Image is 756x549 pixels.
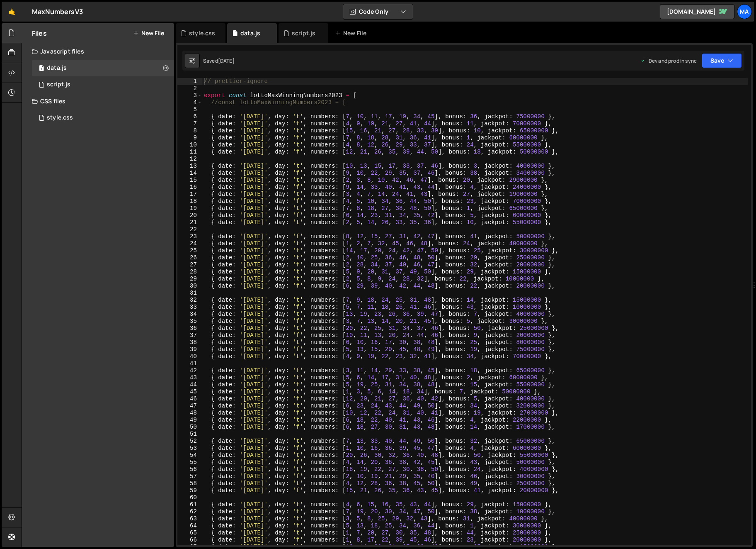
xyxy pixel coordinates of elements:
div: 14 [177,170,202,177]
div: script.js [47,81,70,88]
div: 5 [177,106,202,113]
div: 47 [177,403,202,410]
div: 2 [177,85,202,92]
a: [DOMAIN_NAME] [660,4,734,19]
div: 11 [177,149,202,156]
div: 53 [177,445,202,452]
div: 63 [177,515,202,522]
div: 54 [177,452,202,459]
div: 21 [177,219,202,226]
div: Saved [203,57,235,64]
div: 4 [177,99,202,106]
div: 15 [177,177,202,184]
div: New File [335,29,370,37]
div: data.js [240,29,260,37]
div: 23 [177,233,202,240]
div: 39 [177,346,202,353]
div: 33 [177,304,202,311]
div: 9 [177,134,202,142]
div: 66 [177,537,202,544]
div: 18 [177,198,202,205]
div: 13 [177,163,202,170]
div: 26 [177,254,202,261]
div: 61 [177,501,202,508]
div: 34 [177,311,202,318]
div: 35 [177,318,202,325]
div: Javascript files [22,43,174,60]
h2: Files [32,29,47,38]
div: 37 [177,332,202,339]
div: 65 [177,529,202,537]
div: 24 [177,240,202,247]
div: 45 [177,388,202,395]
div: 50 [177,424,202,431]
div: 41 [177,360,202,367]
div: 22 [177,226,202,233]
div: 10 [177,142,202,149]
div: MaxNumbersV3 [32,7,83,17]
div: 1 [177,78,202,85]
a: 🤙 [2,2,22,22]
div: script.js [292,29,315,37]
div: 6 [177,113,202,120]
div: 3309/5656.js [32,60,174,76]
div: 60 [177,494,202,501]
div: 62 [177,508,202,515]
div: 3309/5657.js [32,76,174,93]
div: 49 [177,417,202,424]
div: 48 [177,410,202,417]
div: Dev and prod in sync [640,57,697,64]
button: Save [702,53,742,68]
div: 59 [177,487,202,494]
div: [DATE] [218,57,235,64]
div: data.js [47,64,67,72]
div: 25 [177,247,202,254]
div: 28 [177,268,202,276]
div: 57 [177,473,202,480]
span: 1 [39,66,44,72]
div: 29 [177,276,202,283]
div: style.css [47,114,73,122]
a: ma [737,4,752,19]
div: 12 [177,156,202,163]
div: 16 [177,184,202,191]
div: 20 [177,212,202,219]
div: 30 [177,283,202,290]
div: 36 [177,325,202,332]
div: 64 [177,522,202,529]
div: 27 [177,261,202,268]
div: style.css [189,29,215,37]
div: 52 [177,438,202,445]
div: 19 [177,205,202,212]
div: 56 [177,466,202,473]
div: 31 [177,290,202,297]
div: 8 [177,127,202,134]
div: 42 [177,367,202,374]
div: 51 [177,431,202,438]
div: 17 [177,191,202,198]
div: 3309/6309.css [32,110,174,126]
div: CSS files [22,93,174,110]
div: 3 [177,92,202,99]
div: 32 [177,297,202,304]
button: New File [133,30,164,37]
div: 44 [177,381,202,388]
button: Code Only [343,4,413,19]
div: 55 [177,459,202,466]
div: 40 [177,353,202,360]
div: 58 [177,480,202,487]
div: 7 [177,120,202,127]
div: 38 [177,339,202,346]
div: 46 [177,395,202,403]
div: 43 [177,374,202,381]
